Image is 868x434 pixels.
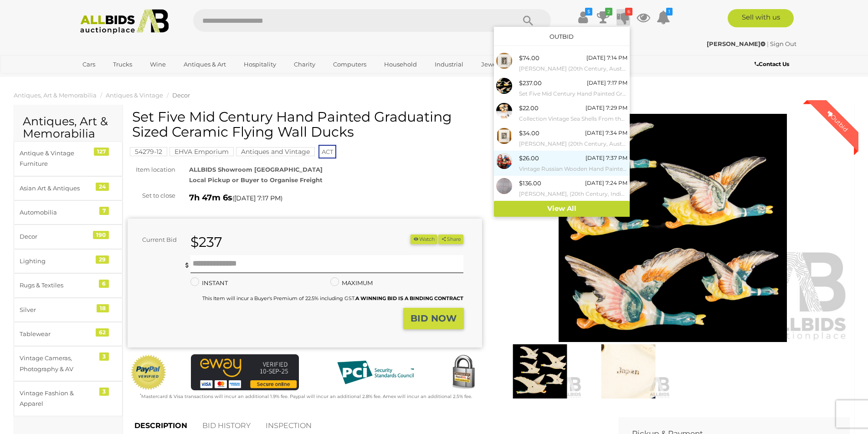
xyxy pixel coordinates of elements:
[666,8,673,15] i: 1
[14,176,123,200] a: Asian Art & Antiques 24
[605,8,612,15] i: 2
[494,101,630,126] a: $22.00 [DATE] 7:29 PM Collection Vintage Sea Shells From the Philippines Including Clam and Spind...
[121,164,182,175] div: Item location
[585,128,627,138] div: [DATE] 7:34 PM
[236,148,315,155] a: Antiques and Vintage
[132,109,480,139] h1: Set Five Mid Century Hand Painted Graduating Sized Ceramic Flying Wall Ducks
[20,305,95,315] div: Silver
[496,53,512,69] img: 51143-153a.jpg
[496,153,512,169] img: 54290-11a.jpg
[99,352,109,361] div: 3
[494,176,630,201] a: $136.00 [DATE] 7:24 PM [PERSON_NAME], (20th Century, Indigenous-Australian, C1964-2024), [GEOGRAP...
[378,57,423,72] a: Household
[172,92,190,99] span: Decor
[318,145,336,158] span: ACT
[20,148,95,169] div: Antique & Vintage Furniture
[234,194,281,202] span: [DATE] 7:17 PM
[14,141,123,176] a: Antique & Vintage Furniture 127
[586,153,627,163] div: [DATE] 7:37 PM
[144,57,172,72] a: Wine
[496,103,512,119] img: 54290-12a.jpg
[190,234,222,250] strong: $237
[519,189,627,199] small: [PERSON_NAME], (20th Century, Indigenous-Australian, C1964-2024), [GEOGRAPHIC_DATA] (2022), Origi...
[77,72,153,87] a: [GEOGRAPHIC_DATA]
[14,273,123,297] a: Rugs & Textiles 6
[97,304,109,312] div: 18
[494,51,630,76] a: $74.00 [DATE] 7:14 PM [PERSON_NAME] (20th Century, Australian, [DATE]-[DATE]), Scene One, Colloty...
[130,354,167,391] img: Official PayPal Seal
[519,103,539,113] div: $22.00
[625,8,632,15] i: 6
[585,8,592,15] i: $
[494,151,630,176] a: $26.00 [DATE] 7:37 PM Vintage Russian Wooden Hand Painted Babushka Doll with Seven Layers
[429,57,469,72] a: Industrial
[494,126,630,151] a: $34.00 [DATE] 7:34 PM [PERSON_NAME] (20th Century, Australian, [DATE]-[DATE]), Now Do the Enterin...
[20,207,95,218] div: Automobilia
[169,147,234,156] mark: EHVA Emporium
[20,329,95,339] div: Tablewear
[585,178,627,188] div: [DATE] 7:24 PM
[169,148,234,155] a: EHVA Emporium
[20,183,95,194] div: Asian Art & Antiques
[355,295,463,301] b: A WINNING BID IS A BINDING CONTRACT
[327,57,372,72] a: Computers
[330,354,421,391] img: PCI DSS compliant
[99,388,109,396] div: 3
[232,194,282,202] span: ( )
[755,59,791,69] a: Contact Us
[130,147,167,156] mark: 54279-12
[519,139,627,149] small: [PERSON_NAME] (20th Century, Australian, [DATE]-[DATE]), Now Do the Entering - Trumpets Sound, Ph...
[496,128,512,144] img: 51143-154a.jpg
[106,92,163,99] a: Antiques & Vintage
[411,313,457,324] strong: BID NOW
[576,9,590,26] a: $
[128,235,184,245] div: Current Bid
[519,128,539,138] div: $34.00
[586,53,627,63] div: [DATE] 7:14 PM
[189,166,323,173] strong: ALLBIDS Showroom [GEOGRAPHIC_DATA]
[767,40,769,47] span: |
[288,57,321,72] a: Charity
[494,201,630,217] a: View All
[587,78,627,88] div: [DATE] 7:17 PM
[189,193,232,203] strong: 7h 47m 6s
[20,353,95,374] div: Vintage Cameras, Photography & AV
[657,9,670,26] a: 1
[14,92,97,99] span: Antiques, Art & Memorabilia
[77,57,101,72] a: Cars
[519,64,627,74] small: [PERSON_NAME] (20th Century, Australian, [DATE]-[DATE]), Scene One, Collotype From Original Pen D...
[411,235,437,244] li: Watch this item
[20,388,95,409] div: Vintage Fashion & Apparel
[96,328,109,337] div: 62
[519,114,627,124] small: Collection Vintage Sea Shells From the Philippines Including Clam and Spindle Examples
[178,57,232,72] a: Antiques & Art
[107,57,138,72] a: Trucks
[519,153,539,163] div: $26.00
[586,103,627,113] div: [DATE] 7:29 PM
[496,114,850,342] img: Set Five Mid Century Hand Painted Graduating Sized Ceramic Flying Wall Ducks
[189,176,323,184] strong: Local Pickup or Buyer to Organise Freight
[519,89,627,99] small: Set Five Mid Century Hand Painted Graduating Sized Ceramic Flying Wall Ducks
[14,225,123,249] a: Decor 190
[519,78,542,88] div: $237.00
[494,76,630,101] a: $237.00 [DATE] 7:17 PM Set Five Mid Century Hand Painted Graduating Sized Ceramic Flying Wall Ducks
[505,9,551,32] button: Search
[14,346,123,381] a: Vintage Cameras, Photography & AV 3
[519,178,541,189] div: $136.00
[496,178,512,194] img: 54311-2a.jpg
[728,9,794,27] a: Sell with us
[707,40,767,47] a: [PERSON_NAME]
[23,115,113,140] h2: Antiques, Art & Memorabilia
[202,295,463,301] small: This Item will incur a Buyer's Premium of 22.5% including GST.
[616,9,630,26] a: 6
[99,207,109,215] div: 7
[20,280,95,291] div: Rugs & Textiles
[96,183,109,191] div: 24
[191,354,299,390] img: eWAY Payment Gateway
[14,381,123,416] a: Vintage Fashion & Apparel 3
[411,235,437,244] button: Watch
[817,100,858,142] div: Outbid
[550,33,574,40] a: Outbid
[519,53,539,63] div: $74.00
[438,235,463,244] button: Share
